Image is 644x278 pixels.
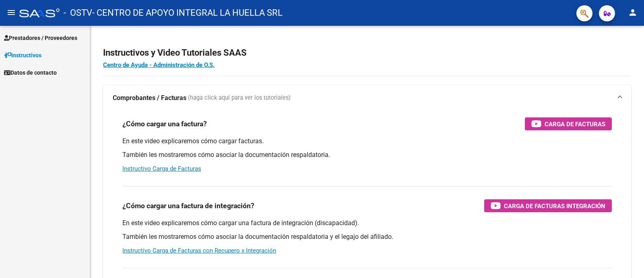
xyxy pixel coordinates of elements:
[103,85,631,111] mat-expansion-panel-header: Comprobantes / Facturas (haga click aquí para ver los tutoriales)
[504,201,605,211] span: Carga de Facturas Integración
[4,51,41,60] span: Instructivos
[122,137,612,146] p: En este video explicaremos cómo cargar facturas.
[122,200,254,211] h3: ¿Cómo cargar una factura de integración?
[545,119,605,129] span: Carga de Facturas
[122,118,207,130] h3: ¿Cómo cargar una factura?
[103,45,631,61] h2: Instructivos y Video Tutoriales SAAS
[617,251,636,270] iframe: Intercom live chat
[92,4,283,22] span: - CENTRO DE APOYO INTEGRAL LA HUELLA SRL
[64,4,92,22] span: - OSTV
[6,8,16,17] mat-icon: menu
[484,199,612,212] button: Carga de Facturas Integración
[122,165,201,172] a: Instructivo Carga de Facturas
[4,68,57,77] span: Datos de contacto
[122,219,612,228] p: En este video explicaremos cómo cargar una factura de integración (discapacidad).
[122,232,612,241] p: También les mostraremos cómo asociar la documentación respaldatoria y el legajo del afiliado.
[122,150,612,159] p: También les mostraremos cómo asociar la documentación respaldatoria.
[113,94,186,102] strong: Comprobantes / Facturas
[188,94,291,102] span: (haga click aquí para ver los tutoriales)
[4,33,77,42] span: Prestadores / Proveedores
[122,247,276,254] a: Instructivo Carga de Facturas con Recupero x Integración
[103,61,215,69] a: Centro de Ayuda - Administración de O.S.
[628,8,638,17] mat-icon: person
[525,117,612,130] button: Carga de Facturas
